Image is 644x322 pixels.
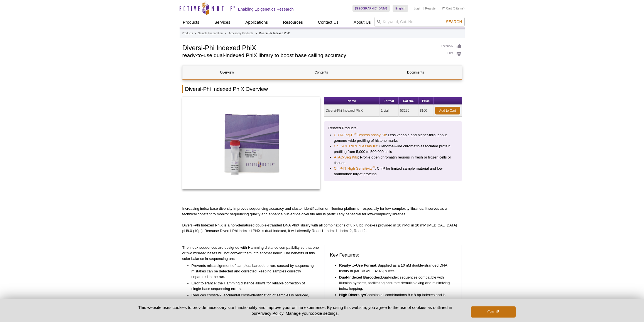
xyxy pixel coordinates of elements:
[339,263,450,274] li: Supplied as a 10 nM double-stranded DNA library in [MEDICAL_DATA] buffer.
[334,132,452,143] li: : Less variable and higher-throughput genome-wide profiling of histone marks
[182,223,462,234] p: Diversi-Phi Indexed PhiX is a non-denatured double-stranded DNA PhiX library with all combination...
[371,66,460,79] a: Documents
[441,43,462,49] a: Feedback
[446,19,462,24] span: Search
[194,32,196,35] li: »
[211,17,234,28] a: Services
[192,263,315,280] li: Prevents misassignment of samples: barcode errors caused by sequencing mistakes can be detected a...
[242,17,271,28] a: Applications
[324,97,379,105] th: Name
[379,97,399,105] th: Format
[339,293,365,297] strong: High Diversity:
[423,5,424,12] li: |
[259,32,290,35] li: Diversi-Phi Indexed PhiX
[229,31,253,36] a: Accessory Products
[277,66,366,79] a: Contents
[310,311,337,316] button: cookie settings
[280,17,306,28] a: Resources
[471,306,515,318] button: Got it!
[183,66,271,79] a: Overview
[435,107,460,114] a: Add to Cart
[334,155,452,166] li: : Profile open chromatin regions in fresh or frozen cells or tissues
[324,105,379,117] td: Diversi-Phi Indexed PhiX
[182,43,435,52] h1: Diversi-Phi Indexed PhiX
[334,143,452,155] li: : Genome-wide chromatin-associated protein profiling from 5,000 to 500,000 cells
[182,245,320,262] p: The index sequences are designed with Hamming distance compatibility so that one or two misread b...
[328,125,458,131] p: Related Products:
[198,31,222,36] a: Sample Preparation
[339,275,450,291] li: Dual-index sequences compatible with Illumina systems, facilitating accurate demultiplexing and m...
[339,263,378,267] strong: Ready-to-Use Format:
[354,132,356,135] sup: ®
[334,166,375,171] a: ChIP-IT High Sensitivity®
[334,143,377,149] a: ChIC/CUT&RUN Assay Kit
[334,166,452,177] li: : ChIP for limited sample material and low abundance target proteins
[444,19,464,24] button: Search
[442,6,452,10] a: Cart
[238,7,294,12] h2: Enabling Epigenetics Research
[442,5,465,12] li: (0 items)
[129,304,462,316] p: This website uses cookies to provide necessary site functionality and improve your online experie...
[182,31,193,36] a: Products
[399,105,418,117] td: 53225
[180,17,203,28] a: Products
[182,53,435,58] h2: ready-to-use dual-indexed PhiX library to boost base calling accuracy
[399,97,418,105] th: Cat No.
[330,252,456,258] h3: Key Features:
[182,206,462,217] p: Increasing index base diversity improves sequencing accuracy and cluster identification on Illumi...
[374,17,465,26] input: Keyword, Cat. No.
[182,97,320,189] img: Diversi-Phi Indexed PhiX
[255,32,257,35] li: »
[393,5,408,12] a: English
[425,6,437,10] a: Register
[192,292,315,304] li: Reduces crosstalk: accidental cross-identification of samples is reduced, improving data quality.
[418,97,434,105] th: Price
[352,5,390,12] a: [GEOGRAPHIC_DATA]
[334,132,386,138] a: CUT&Tag-IT®Express Assay Kit
[339,292,450,309] li: Contains all combinations 8 x 8 bp indexes and is free of adapter dimers, making it suitable for ...
[182,85,462,93] h2: Diversi-Phi Indexed PhiX Overview
[441,51,462,57] a: Print
[334,155,358,160] a: ATAC-Seq Kits
[379,105,399,117] td: 1 vial
[418,105,434,117] td: $160
[373,165,375,169] sup: ®
[339,275,381,279] strong: Dual-Indexed Barcodes:
[350,17,374,28] a: About Us
[192,280,315,292] li: Error tolerance: the Hamming distance allows for reliable correction of single-base sequencing er...
[315,17,342,28] a: Contact Us
[442,7,445,9] img: Your Cart
[258,311,283,316] a: Privacy Policy
[225,32,226,35] li: »
[414,6,421,10] a: Login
